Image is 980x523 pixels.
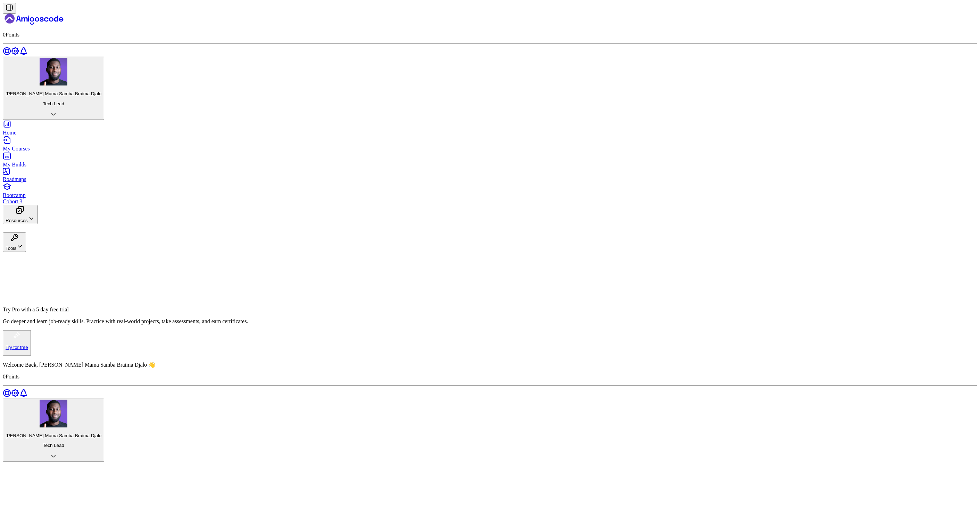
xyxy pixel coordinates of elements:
[3,20,65,26] a: Landing page
[3,205,38,224] button: Resources
[3,170,977,182] a: roadmaps
[40,58,67,85] img: user profile image
[3,57,104,120] button: user profile image[PERSON_NAME] Mama Samba Braima DjaloTech Lead
[3,176,977,182] div: Roadmaps
[3,198,22,204] span: Cohort 3
[3,155,977,168] a: builds
[3,32,977,38] p: 0 Points
[3,162,977,168] div: My Builds
[6,101,101,106] p: Tech Lead
[3,130,977,136] div: Home
[3,146,977,152] div: My Courses
[3,139,977,152] a: courses
[3,186,977,205] a: bootcamp
[3,192,977,205] div: Bootcamp
[6,215,35,223] div: Resources
[6,91,101,96] p: [PERSON_NAME] Mama Samba Braima Djalo
[3,123,977,136] a: home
